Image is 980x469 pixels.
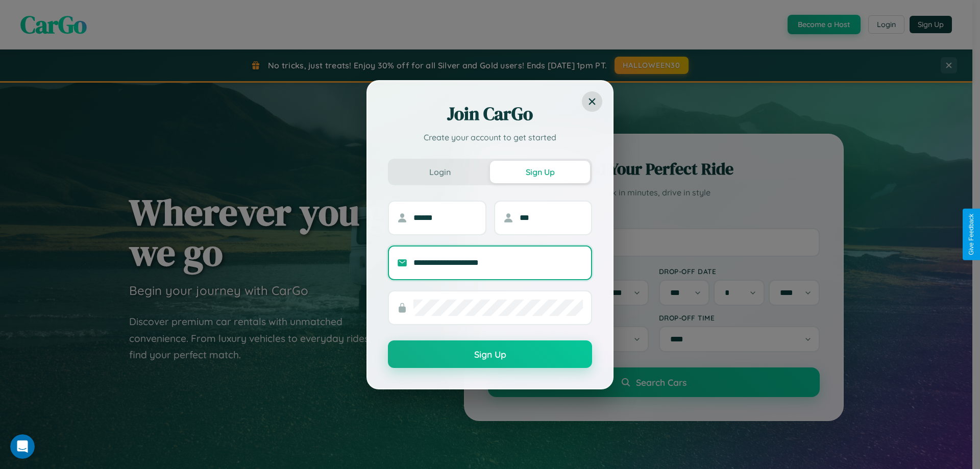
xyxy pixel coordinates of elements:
h2: Join CarGo [388,102,592,126]
button: Sign Up [490,161,590,183]
button: Sign Up [388,340,592,368]
p: Create your account to get started [388,131,592,143]
div: Give Feedback [968,214,975,255]
button: Login [390,161,490,183]
iframe: Intercom live chat [10,434,35,459]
